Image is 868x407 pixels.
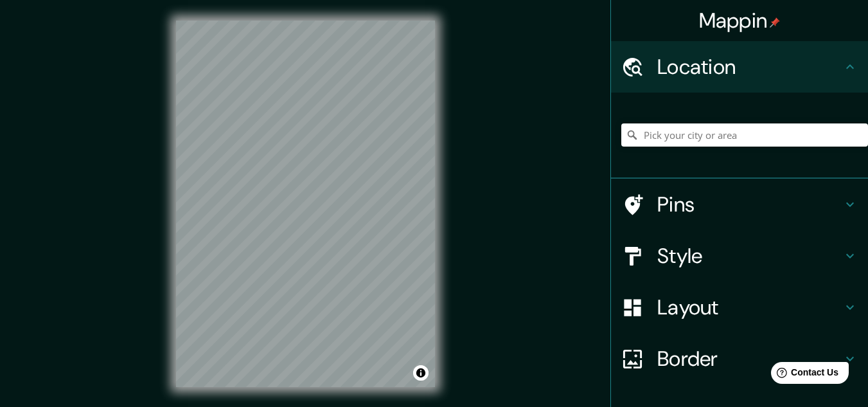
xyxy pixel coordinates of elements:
[657,243,842,269] h4: Style
[611,41,868,93] div: Location
[657,54,842,80] h4: Location
[770,17,780,28] img: pin-icon.png
[611,179,868,230] div: Pins
[413,365,429,381] button: Toggle attribution
[699,8,781,33] h4: Mappin
[754,357,854,393] iframe: Help widget launcher
[657,192,842,217] h4: Pins
[611,333,868,384] div: Border
[657,346,842,372] h4: Border
[176,21,435,387] canvas: Map
[611,282,868,333] div: Layout
[621,123,868,147] input: Pick your city or area
[657,294,842,320] h4: Layout
[611,230,868,282] div: Style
